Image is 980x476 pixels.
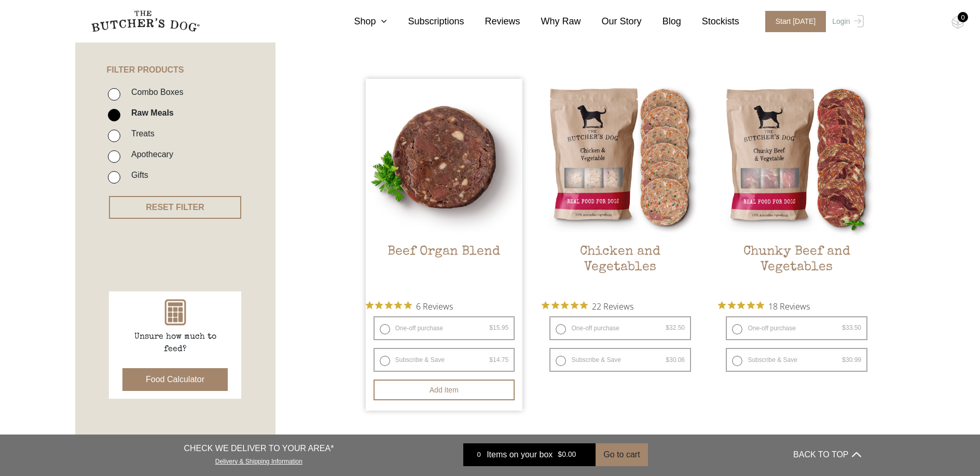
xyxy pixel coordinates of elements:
label: Combo Boxes [126,85,184,99]
span: 22 Reviews [592,298,633,314]
span: $ [666,356,669,363]
h2: Chicken and Vegetables [542,244,699,293]
a: Shop [333,15,387,29]
button: Rated 4.9 out of 5 stars from 22 reviews. Jump to reviews. [542,298,633,314]
p: Unsure how much to feed? [123,331,227,356]
span: $ [558,451,562,459]
button: Rated 5 out of 5 stars from 6 reviews. Jump to reviews. [366,298,453,314]
p: CHECK WE DELIVER TO YOUR AREA* [184,442,334,455]
bdi: 14.75 [489,356,508,363]
a: Start [DATE] [755,11,830,32]
label: One-off purchase [726,316,867,340]
span: $ [666,324,669,331]
button: Go to cart [596,443,647,466]
label: Subscribe & Save [549,348,691,372]
bdi: 30.99 [842,356,861,363]
button: Rated 5 out of 5 stars from 18 reviews. Jump to reviews. [718,298,810,314]
h2: Beef Organ Blend [366,244,523,293]
span: $ [489,356,493,363]
button: RESET FILTER [109,196,241,219]
img: Chicken and Vegetables [542,79,699,236]
a: Our Story [581,15,642,29]
a: Chicken and VegetablesChicken and Vegetables [542,79,699,293]
h4: FILTER PRODUCTS [75,27,275,75]
bdi: 32.50 [666,324,685,331]
span: 6 Reviews [416,298,453,314]
bdi: 30.06 [666,356,685,363]
a: Chunky Beef and VegetablesChunky Beef and Vegetables [718,79,875,293]
label: Subscribe & Save [726,348,867,372]
label: Treats [126,127,155,141]
a: Why Raw [520,15,581,29]
div: 0 [958,12,968,22]
a: Stockists [681,15,739,29]
img: Chunky Beef and Vegetables [718,79,875,236]
span: $ [842,324,846,331]
label: Gifts [126,168,148,182]
label: One-off purchase [549,316,691,340]
bdi: 0.00 [558,451,576,459]
a: Beef Organ Blend [366,79,523,293]
img: TBD_Cart-Empty.png [951,16,964,29]
span: $ [489,324,493,331]
label: Apothecary [126,147,173,161]
label: Raw Meals [126,106,174,120]
button: BACK TO TOP [793,442,861,467]
bdi: 33.50 [842,324,861,331]
div: 0 [471,450,487,460]
span: 18 Reviews [768,298,810,314]
a: 0 Items on your box $0.00 [463,443,596,466]
button: Food Calculator [122,368,228,391]
a: Login [830,11,863,32]
a: Subscriptions [387,15,464,29]
span: $ [842,356,846,363]
span: Items on your box [487,449,553,461]
a: Reviews [464,15,520,29]
label: Subscribe & Save [374,348,515,372]
a: Delivery & Shipping Information [215,455,302,465]
bdi: 15.95 [489,324,508,331]
span: Start [DATE] [765,11,826,32]
label: One-off purchase [374,316,515,340]
button: Add item [374,380,515,400]
a: Blog [642,15,681,29]
h2: Chunky Beef and Vegetables [718,244,875,293]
